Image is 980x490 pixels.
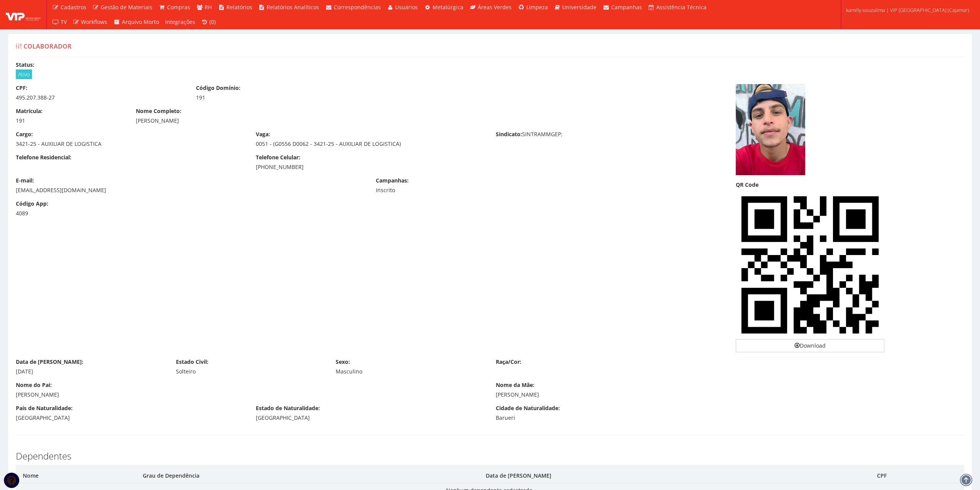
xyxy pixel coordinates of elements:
[70,15,111,29] a: Workflows
[16,61,34,69] label: Status:
[110,15,162,29] a: Arquivo Morto
[334,3,381,11] span: Correspondências
[256,130,270,138] label: Vaga:
[256,163,484,171] div: [PHONE_NUMBER]
[256,404,320,412] label: Estado de Naturalidade:
[395,3,418,11] span: Usuários
[81,18,107,25] span: Workflows
[136,117,604,125] div: [PERSON_NAME]
[483,469,874,483] th: Data de [PERSON_NAME]
[16,107,42,115] label: Matrícula:
[16,117,124,125] div: 191
[167,3,190,11] span: Compras
[16,210,124,217] div: 4089
[376,186,544,194] div: Inscrito
[433,3,463,11] span: Metalúrgica
[16,130,33,138] label: Cargo:
[256,414,484,422] div: [GEOGRAPHIC_DATA]
[496,381,534,389] label: Nome da Mãe:
[196,84,240,92] label: Código Domínio:
[16,368,164,375] div: [DATE]
[16,404,73,412] label: País de Naturalidade:
[736,84,805,175] img: foto-alex-175640302068b0954c4e92e.png
[196,94,365,101] div: 191
[16,84,27,92] label: CPF:
[256,154,300,161] label: Telefone Celular:
[61,3,86,11] span: Cadastros
[204,3,212,11] span: RH
[490,130,730,140] div: SINTRAMMGEP;
[176,358,208,366] label: Estado Civil:
[16,69,32,79] span: Ativo
[210,18,216,25] span: (0)
[20,469,140,483] th: Nome
[736,191,884,339] img: AfcXIHCBJ3gCBxBwgSd4AgcQcIEneAIHEHCBJ3gCBxBwgSd4AgcQcIEneAIHEHCBJ3gCBxBwgSd4AgcQcIEneAoL8B5bwO+Tj...
[736,181,759,189] label: QR Code
[496,130,522,138] label: Sindicato:
[656,3,706,11] span: Assistência Técnica
[16,414,244,422] div: [GEOGRAPHIC_DATA]
[122,18,159,25] span: Arquivo Morto
[256,140,484,148] div: 0051 - (G0556 D0062 - 3421-25 - AUXILIAR DE LOGISTICA)
[61,18,67,25] span: TV
[162,15,198,29] a: Integrações
[176,368,324,375] div: Solteiro
[24,42,72,51] span: Colaborador
[16,94,184,101] div: 495.207.388-27
[16,451,964,461] h3: Dependentes
[16,186,364,194] div: [EMAIL_ADDRESS][DOMAIN_NAME]
[16,177,34,184] label: E-mail:
[49,15,70,29] a: TV
[101,3,152,11] span: Gestão de Materiais
[16,391,484,399] div: [PERSON_NAME]
[496,358,521,366] label: Raça/Cor:
[526,3,548,11] span: Limpeza
[376,177,409,184] label: Campanhas:
[140,469,483,483] th: Grau de Dependência
[874,469,960,483] th: CPF
[562,3,596,11] span: Universidade
[16,154,71,161] label: Telefone Residencial:
[165,18,195,25] span: Integrações
[16,200,48,208] label: Código App:
[16,381,52,389] label: Nome do Pai:
[496,391,964,399] div: [PERSON_NAME]
[496,404,560,412] label: Cidade de Naturalidade:
[336,358,350,366] label: Sexo:
[611,3,642,11] span: Campanhas
[736,339,884,352] a: Download
[16,140,244,148] div: 3421-25 - AUXILIAR DE LOGISTICA
[226,3,252,11] span: Relatórios
[496,414,724,422] div: Barueri
[336,368,484,375] div: Masculino
[478,3,512,11] span: Áreas Verdes
[16,358,83,366] label: Data de [PERSON_NAME]:
[267,3,319,11] span: Relatórios Analíticos
[198,15,219,29] a: (0)
[846,6,969,14] span: kamilly.souzalima | VIP [GEOGRAPHIC_DATA] (Cajamar)
[6,9,41,20] img: logo
[136,107,181,115] label: Nome Completo:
